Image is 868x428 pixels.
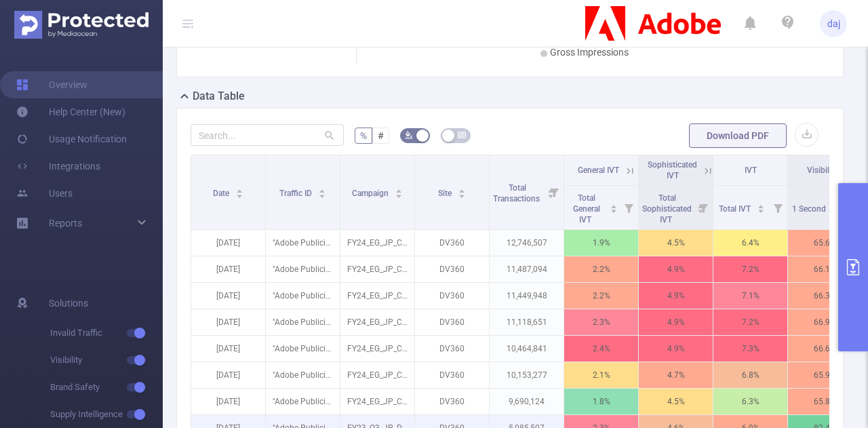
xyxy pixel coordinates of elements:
[266,283,340,309] p: "Adobe Publicis JP" [27152]
[458,131,466,139] i: icon: table
[545,155,564,229] i: Filter menu
[191,124,344,146] input: Search...
[415,256,489,282] p: DV360
[639,283,713,309] p: 4.9%
[564,256,638,282] p: 2.2%
[493,183,542,203] span: Total Transactions
[807,166,838,175] span: Visibility
[788,283,862,309] p: 66.3%
[266,336,340,362] p: "Adobe Publicis JP" [27152]
[757,203,765,207] i: icon: caret-up
[573,193,600,225] span: Total General IVT
[648,160,697,180] span: Sophisticated IVT
[405,131,413,139] i: icon: bg-colors
[788,230,862,256] p: 65.6%
[719,204,753,214] span: Total IVT
[639,362,713,388] p: 4.7%
[49,290,88,317] span: Solutions
[610,203,618,207] i: icon: caret-up
[16,98,125,125] a: Help Center (New)
[236,187,243,191] i: icon: caret-up
[694,186,713,229] i: Filter menu
[191,283,265,309] p: [DATE]
[642,193,692,225] span: Total Sophisticated IVT
[340,256,414,282] p: FY24_EG_JP_Creative_CCM_Acquisition [227182]
[757,208,765,212] i: icon: caret-down
[564,389,638,414] p: 1.8%
[50,319,163,347] span: Invalid Traffic
[639,309,713,335] p: 4.9%
[564,362,638,388] p: 2.1%
[266,256,340,282] p: "Adobe Publicis JP" [27152]
[191,230,265,256] p: [DATE]
[564,309,638,335] p: 2.3%
[395,187,403,191] i: icon: caret-up
[415,362,489,388] p: DV360
[768,186,787,229] i: Filter menu
[340,230,414,256] p: FY24_EG_JP_Creative_CCM_Acquisition [227182]
[713,389,787,414] p: 6.3%
[14,11,149,39] img: Protected Media
[340,283,414,309] p: FY24_EG_JP_Creative_CCM_Acquisition [227182]
[827,10,840,37] span: daj
[490,309,564,335] p: 11,118,651
[713,230,787,256] p: 6.4%
[395,187,403,195] div: Sort
[792,204,828,214] span: 1 Second
[235,187,243,195] div: Sort
[193,88,245,104] h2: Data Table
[689,123,787,148] button: Download PDF
[16,153,100,180] a: Integrations
[550,47,629,58] span: Gross Impressions
[16,180,73,207] a: Users
[50,401,163,428] span: Supply Intelligence
[49,218,82,229] span: Reports
[279,189,314,198] span: Traffic ID
[191,389,265,414] p: [DATE]
[578,166,619,175] span: General IVT
[438,189,454,198] span: Site
[191,256,265,282] p: [DATE]
[639,336,713,362] p: 4.9%
[745,166,757,175] span: IVT
[236,193,243,197] i: icon: caret-down
[490,230,564,256] p: 12,746,507
[50,347,163,374] span: Visibility
[266,362,340,388] p: "Adobe Publicis JP" [27152]
[490,389,564,414] p: 9,690,124
[490,283,564,309] p: 11,449,948
[415,283,489,309] p: DV360
[415,309,489,335] p: DV360
[757,203,765,211] div: Sort
[340,389,414,414] p: FY24_EG_JP_Creative_CCM_Acquisition [227182]
[415,336,489,362] p: DV360
[788,362,862,388] p: 65.9%
[191,309,265,335] p: [DATE]
[266,230,340,256] p: "Adobe Publicis JP" [27152]
[340,336,414,362] p: FY24_EG_JP_Creative_CCM_Acquisition [227182]
[458,193,466,197] i: icon: caret-down
[415,230,489,256] p: DV360
[395,193,403,197] i: icon: caret-down
[639,230,713,256] p: 4.5%
[490,256,564,282] p: 11,487,094
[639,389,713,414] p: 4.5%
[713,256,787,282] p: 7.2%
[619,186,638,229] i: Filter menu
[360,130,367,141] span: %
[213,189,231,198] span: Date
[564,336,638,362] p: 2.4%
[191,336,265,362] p: [DATE]
[564,283,638,309] p: 2.2%
[713,283,787,309] p: 7.1%
[788,389,862,414] p: 65.8%
[318,187,326,195] div: Sort
[49,210,82,237] a: Reports
[340,309,414,335] p: FY24_EG_JP_Creative_CCM_Acquisition [227182]
[319,187,326,191] i: icon: caret-up
[50,374,163,401] span: Brand Safety
[378,130,384,141] span: #
[490,336,564,362] p: 10,464,841
[490,362,564,388] p: 10,153,277
[266,309,340,335] p: "Adobe Publicis JP" [27152]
